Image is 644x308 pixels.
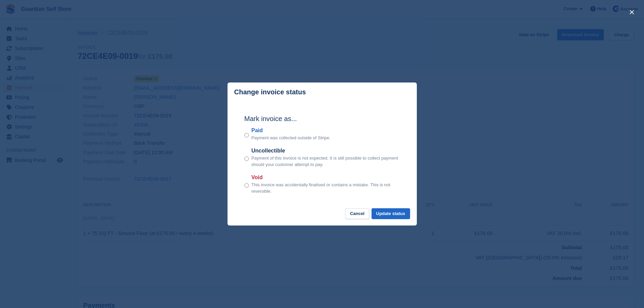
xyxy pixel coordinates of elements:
[244,114,400,124] h2: Mark invoice as...
[252,173,400,182] label: Void
[252,126,331,135] label: Paid
[252,155,400,168] p: Payment of this invoice is not expected. It is still possible to collect payment should your cust...
[345,208,369,219] button: Cancel
[234,88,306,96] p: Change invoice status
[372,208,410,219] button: Update status
[252,147,400,155] label: Uncollectible
[252,182,400,195] p: This invoice was accidentally finalised or contains a mistake. This is not reversible.
[626,7,637,18] button: close
[252,135,331,141] p: Payment was collected outside of Stripe.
